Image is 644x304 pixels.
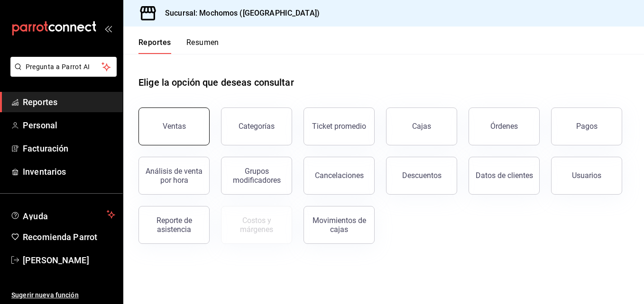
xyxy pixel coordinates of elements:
button: Reportes [138,38,171,54]
span: Ayuda [23,209,103,220]
div: Ticket promedio [312,122,366,131]
h3: Sucursal: Mochomos ([GEOGRAPHIC_DATA]) [157,8,320,19]
button: Análisis de venta por hora [138,157,210,195]
button: Usuarios [551,157,622,195]
button: Resumen [186,38,219,54]
div: navigation tabs [138,38,219,54]
button: Grupos modificadores [221,157,292,195]
span: Reportes [23,96,115,108]
div: Usuarios [572,171,601,180]
a: Cajas [386,107,457,145]
span: [PERSON_NAME] [23,254,115,267]
div: Cancelaciones [315,171,364,180]
div: Grupos modificadores [227,167,286,185]
div: Categorías [239,122,275,131]
button: Descuentos [386,157,457,195]
button: Ticket promedio [304,107,375,145]
span: Sugerir nueva función [11,290,115,300]
button: Órdenes [469,107,540,145]
a: Pregunta a Parrot AI [7,69,117,79]
span: Recomienda Parrot [23,231,115,243]
button: open_drawer_menu [104,25,112,32]
div: Ventas [163,122,186,131]
button: Contrata inventarios para ver este reporte [221,206,292,244]
div: Reporte de asistencia [145,216,203,234]
span: Personal [23,119,115,132]
button: Movimientos de cajas [304,206,375,244]
div: Movimientos de cajas [310,216,368,234]
button: Pregunta a Parrot AI [10,57,117,77]
button: Pagos [551,107,622,145]
div: Cajas [412,121,432,132]
button: Categorías [221,107,292,145]
button: Datos de clientes [469,157,540,195]
div: Análisis de venta por hora [145,167,203,185]
div: Descuentos [402,171,442,180]
button: Cancelaciones [304,157,375,195]
div: Pagos [576,122,598,131]
span: Inventarios [23,165,115,178]
div: Datos de clientes [476,171,533,180]
span: Facturación [23,142,115,155]
span: Pregunta a Parrot AI [26,62,102,72]
button: Ventas [138,107,210,145]
div: Costos y márgenes [227,216,286,234]
button: Reporte de asistencia [138,206,210,244]
h1: Elige la opción que deseas consultar [138,75,294,89]
div: Órdenes [490,122,518,131]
